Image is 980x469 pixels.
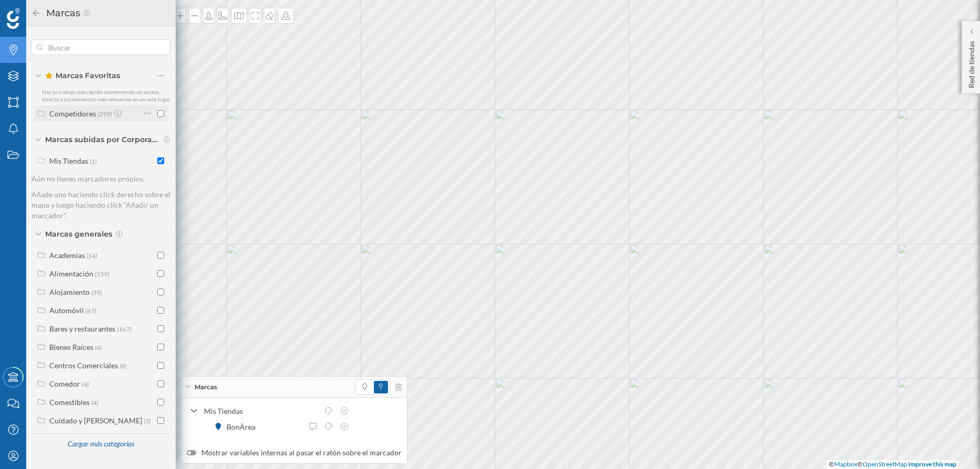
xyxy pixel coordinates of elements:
a: Mapbox [834,460,857,468]
div: Mis Tiendas [49,156,88,165]
div: Alojamiento [49,287,90,296]
p: Aún no tienes marcadores propios. [31,174,170,184]
a: Improve this map [908,460,956,468]
span: (59) [91,287,102,296]
p: Añade uno haciendo click derecho sobre el mapa y luego haciendo click “Añadir un marcador”. [31,189,170,221]
h2: Marcas [41,5,83,22]
div: Competidores [49,109,96,118]
div: Comestibles [49,398,90,407]
span: (299) [98,109,112,118]
span: (4) [82,379,89,388]
span: Haz tu trabajo más rápido manteniendo un acceso directo a tus elementos más relevantes en un solo... [42,89,170,102]
p: Red de tiendas [966,37,977,88]
span: (167) [117,324,131,333]
span: Marcas generales [45,229,112,239]
span: (159) [95,269,109,278]
div: Mis Tiendas [204,406,318,417]
img: Geoblink Logo [7,8,20,29]
span: Marcas Favoritas [45,70,120,81]
span: Marcas subidas por Corporación Alimentaria Guissona (BonÀrea) [45,134,160,145]
div: BonÀrea [227,421,261,432]
span: (4) [91,398,98,407]
span: (8) [120,361,126,370]
span: Marcas [195,382,217,392]
div: Alimentación [49,269,93,278]
div: © © [826,460,959,469]
span: (14) [87,251,97,260]
div: Cargar más categorías [61,435,140,453]
div: Automóvil [49,306,84,315]
span: (67) [85,306,96,315]
div: Bienes Raíces [49,343,93,351]
div: Centros Comerciales [49,361,118,370]
div: Academias [49,251,85,260]
span: (1) [90,156,96,165]
span: (4) [95,343,102,351]
a: OpenStreetMap [863,460,907,468]
div: Cuidado y [PERSON_NAME] [49,416,142,425]
span: Soporte [21,7,58,17]
label: Mostrar variables internas al pasar el ratón sobre el marcador [187,447,402,458]
div: Bares y restaurantes [49,324,115,333]
div: Comedor [49,379,80,388]
span: (3) [144,416,150,425]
